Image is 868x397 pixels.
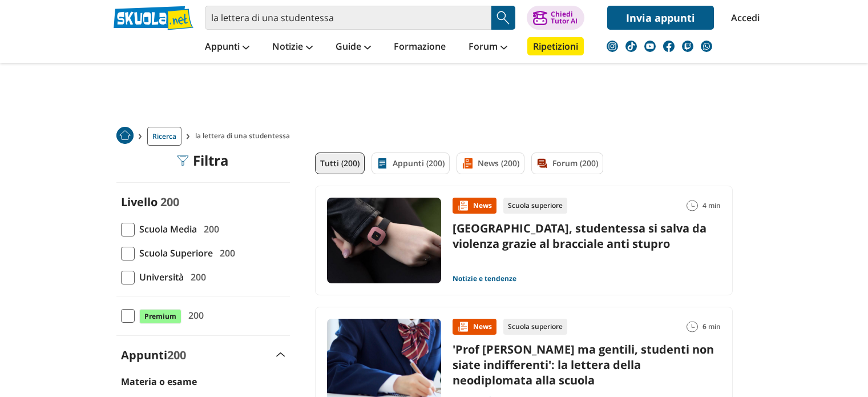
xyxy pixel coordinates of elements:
a: Notizie [269,37,316,58]
div: News [453,319,496,335]
span: Università [135,270,184,284]
a: Notizie e tendenze [453,274,516,283]
a: Ricerca [147,127,181,146]
span: 200 [186,270,206,284]
a: Guide [333,37,374,58]
button: Search Button [491,6,515,30]
button: ChiediTutor AI [527,6,584,30]
div: Scuola superiore [503,319,567,335]
span: 200 [199,222,219,236]
img: Filtra filtri mobile [177,155,188,166]
a: Appunti (200) [372,153,450,174]
label: Appunti [121,347,186,363]
a: Ripetizioni [527,37,584,55]
span: 4 min [703,198,721,214]
img: WhatsApp [701,41,712,52]
a: Formazione [391,37,449,58]
img: News contenuto [457,321,469,332]
label: Livello [121,194,158,210]
img: tiktok [625,41,637,52]
a: Accedi [731,6,755,30]
img: Forum filtro contenuto [536,158,548,169]
a: News (200) [457,153,524,174]
a: Forum (200) [531,153,603,174]
img: Immagine news [327,198,441,283]
a: Invia appunti [607,6,714,30]
div: Chiedi Tutor AI [551,11,578,25]
img: twitch [682,41,693,52]
img: Cerca appunti, riassunti o versioni [495,9,512,26]
label: Materia o esame [121,375,197,388]
div: News [453,198,496,214]
a: 'Prof [PERSON_NAME] ma gentili, studenti non siate indifferenti': la lettera della neodiplomata a... [453,342,714,388]
input: Cerca appunti, riassunti o versioni [205,6,491,30]
img: instagram [607,41,618,52]
span: Scuola Media [135,222,197,236]
a: Tutti (200) [315,153,365,174]
img: Apri e chiudi sezione [276,352,285,357]
div: Scuola superiore [503,198,567,214]
span: 6 min [703,319,721,335]
img: News contenuto [457,200,469,211]
a: Appunti [202,37,252,58]
span: 200 [215,246,235,260]
span: la lettera di una studentessa [195,127,294,146]
div: Filtra [177,153,229,169]
img: Tempo lettura [687,200,698,211]
span: Premium [139,309,181,324]
a: [GEOGRAPHIC_DATA], studentessa si salva da violenza grazie al bracciale anti stupro [453,220,706,251]
img: youtube [644,41,656,52]
a: Forum [466,37,510,58]
span: 200 [167,347,186,363]
span: 200 [160,194,179,210]
span: 200 [184,308,204,323]
img: Home [116,127,134,144]
span: Scuola Superiore [135,246,213,260]
img: facebook [663,41,675,52]
img: Tempo lettura [687,321,698,332]
img: News filtro contenuto [462,158,473,169]
a: Home [116,127,134,146]
img: Appunti filtro contenuto [377,158,388,169]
